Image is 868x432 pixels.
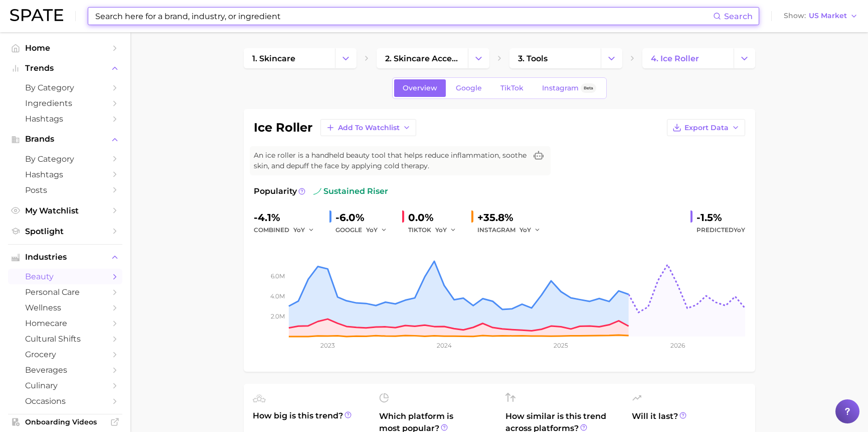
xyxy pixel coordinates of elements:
[335,209,394,226] div: -6.0%
[254,150,527,171] span: An ice roller is a handheld beauty tool that helps reduce inflammation, soothe skin, and depuff t...
[25,381,105,390] span: culinary
[293,224,315,236] button: YoY
[468,48,489,68] button: Change Category
[8,203,122,219] a: My Watchlist
[697,209,745,226] div: -1.5%
[8,284,122,300] a: personal care
[313,187,321,195] img: sustained riser
[8,347,122,362] a: grocery
[784,13,806,19] span: Show
[25,64,105,73] span: Trends
[435,226,447,234] span: YoY
[8,315,122,331] a: homecare
[408,209,463,226] div: 0.0%
[642,48,734,68] a: 4. ice roller
[25,272,105,281] span: beauty
[477,224,548,236] div: INSTAGRAM
[94,8,713,25] input: Search here for a brand, industry, or ingredient
[8,95,122,111] a: Ingredients
[25,83,105,92] span: by Category
[8,362,122,378] a: beverages
[244,48,335,68] a: 1. skincare
[492,79,532,97] a: TikTok
[8,414,122,429] a: Onboarding Videos
[477,209,548,226] div: +35.8%
[554,342,568,349] tspan: 2025
[8,250,122,265] button: Industries
[670,342,684,349] tspan: 2026
[25,365,105,375] span: beverages
[509,48,601,68] a: 3. tools
[394,79,446,97] a: Overview
[25,318,105,328] span: homecare
[25,350,105,359] span: grocery
[377,48,468,68] a: 2. skincare accessories
[385,54,459,63] span: 2. skincare accessories
[320,119,416,136] button: Add to Watchlist
[335,48,357,68] button: Change Category
[734,48,755,68] button: Change Category
[293,226,305,234] span: YoY
[734,226,745,234] span: YoY
[25,287,105,297] span: personal care
[338,124,400,132] span: Add to Watchlist
[25,253,105,262] span: Industries
[10,9,63,21] img: SPATE
[697,224,745,236] span: Predicted
[254,185,297,197] span: Popularity
[500,84,524,92] span: TikTok
[8,61,122,76] button: Trends
[8,167,122,182] a: Hashtags
[519,226,531,234] span: YoY
[25,170,105,179] span: Hashtags
[25,417,105,426] span: Onboarding Videos
[8,111,122,127] a: Hashtags
[8,269,122,284] a: beauty
[25,43,105,53] span: Home
[403,84,437,92] span: Overview
[601,48,622,68] button: Change Category
[447,79,490,97] a: Google
[781,10,860,23] button: ShowUS Market
[8,40,122,56] a: Home
[542,84,579,92] span: Instagram
[25,154,105,164] span: by Category
[254,122,312,134] h1: ice roller
[584,84,593,92] span: Beta
[366,226,378,234] span: YoY
[435,224,457,236] button: YoY
[651,54,699,63] span: 4. ice roller
[519,224,541,236] button: YoY
[8,300,122,315] a: wellness
[25,114,105,124] span: Hashtags
[25,98,105,108] span: Ingredients
[254,209,321,226] div: -4.1%
[8,378,122,393] a: culinary
[8,182,122,198] a: Posts
[25,185,105,195] span: Posts
[25,334,105,344] span: cultural shifts
[8,80,122,95] a: by Category
[8,331,122,347] a: cultural shifts
[335,224,394,236] div: GOOGLE
[366,224,388,236] button: YoY
[25,206,105,215] span: My Watchlist
[254,224,321,236] div: combined
[518,54,548,63] span: 3. tools
[25,227,105,236] span: Spotlight
[809,13,847,19] span: US Market
[456,84,482,92] span: Google
[313,185,388,197] span: sustained riser
[25,396,105,406] span: occasions
[8,132,122,147] button: Brands
[667,119,745,136] button: Export Data
[436,342,451,349] tspan: 2024
[8,224,122,239] a: Spotlight
[408,224,463,236] div: TIKTOK
[8,151,122,167] a: by Category
[684,124,729,132] span: Export Data
[320,342,335,349] tspan: 2023
[25,135,105,144] span: Brands
[724,12,753,21] span: Search
[534,79,605,97] a: InstagramBeta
